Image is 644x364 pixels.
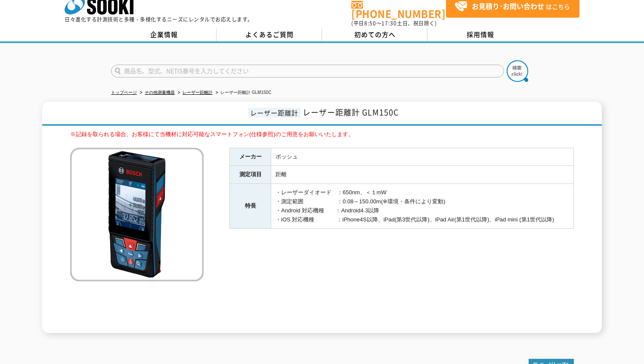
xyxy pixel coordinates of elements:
[248,108,300,118] span: レーザー距離計
[111,90,137,95] a: トップページ
[230,148,271,166] th: メーカー
[427,28,533,41] a: 採用情報
[70,148,204,281] img: レーザー距離計 GLM150C
[271,184,574,229] td: ・レーザーダイオード ：650nm、＜１mW ・測定範囲 ：0.08～150.00m(※環境・条件により変動) ・Android 対応機種 ：Android4.3以降 ・iOS 対応機種 ：iP...
[145,90,175,95] a: その他測量機器
[70,131,354,137] span: ※記録を取られる場合、お客様にて当機材に対応可能なスマートフォン(仕様参照)のご用意をお願いいたします。
[322,28,427,41] a: 初めての方へ
[111,28,217,41] a: 企業情報
[381,19,397,27] span: 17:30
[111,65,504,78] input: 商品名、型式、NETIS番号を入力してください
[472,1,544,11] strong: お見積り･お問い合わせ
[271,166,574,184] td: 距離
[217,28,322,41] a: よくあるご質問
[354,30,396,39] span: 初めての方へ
[351,19,437,27] span: (平日 ～ 土日、祝日除く)
[183,90,213,95] a: レーザー距離計
[507,60,528,82] img: btn_search.png
[230,184,271,229] th: 特長
[364,19,376,27] span: 8:50
[65,17,253,22] p: 日々進化する計測技術と多種・多様化するニーズにレンタルでお応えします。
[230,166,271,184] th: 測定項目
[351,1,446,19] a: [PHONE_NUMBER]
[214,88,271,97] li: レーザー距離計 GLM150C
[303,106,399,118] span: レーザー距離計 GLM150C
[271,148,574,166] td: ボッシュ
